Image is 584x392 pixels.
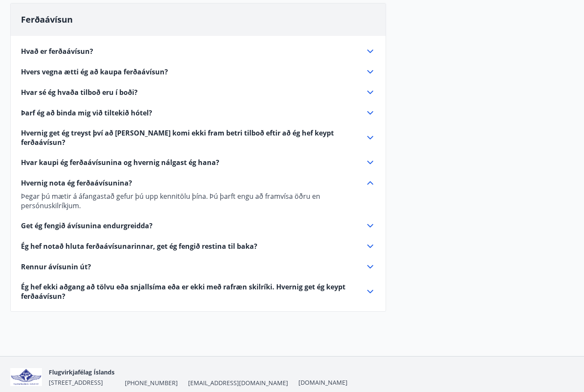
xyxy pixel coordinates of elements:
[21,108,375,118] div: Þarf ég að binda mig við tiltekið hótel?
[21,262,91,271] span: Rennur ávísunin út?
[21,242,257,251] span: Ég hef notað hluta ferðaávísunarinnar, get ég fengið restina til baka?
[21,192,375,210] p: Þegar þú mætir á áfangastað gefur þú upp kennitölu þína. Þú þarft engu að framvísa öðru en persón...
[21,241,375,251] div: Ég hef notað hluta ferðaávísunarinnar, get ég fengið restina til baka?
[21,67,375,77] div: Hvers vegna ætti ég að kaupa ferðaávísun?
[21,188,375,210] div: Hvernig nota ég ferðaávísunina?
[10,368,42,386] img: jfCJGIgpp2qFOvTFfsN21Zau9QV3gluJVgNw7rvD.png
[21,67,168,77] span: Hvers vegna ætti ég að kaupa ferðaávísun?
[21,47,93,56] span: Hvað er ferðaávísun?
[21,221,375,231] div: Get ég fengið ávísunina endurgreidda?
[49,378,103,386] span: [STREET_ADDRESS]
[21,262,375,272] div: Rennur ávísunin út?
[188,379,288,387] span: [EMAIL_ADDRESS][DOMAIN_NAME]
[49,368,115,376] span: Flugvirkjafélag Íslands
[21,108,152,118] span: Þarf ég að binda mig við tiltekið hótel?
[21,282,355,301] span: Ég hef ekki aðgang að tölvu eða snjallsíma eða er ekki með rafræn skilríki. Hvernig get ég keypt ...
[21,128,355,147] span: Hvernig get ég treyst því að [PERSON_NAME] komi ekki fram betri tilboð eftir að ég hef keypt ferð...
[21,157,375,168] div: Hvar kaupi ég ferðaávísunina og hvernig nálgast ég hana?
[125,379,178,387] span: [PHONE_NUMBER]
[21,88,138,97] span: Hvar sé ég hvaða tilboð eru í boði?
[21,282,375,301] div: Ég hef ekki aðgang að tölvu eða snjallsíma eða er ekki með rafræn skilríki. Hvernig get ég keypt ...
[21,221,153,230] span: Get ég fengið ávísunina endurgreidda?
[21,158,219,167] span: Hvar kaupi ég ferðaávísunina og hvernig nálgast ég hana?
[21,128,375,147] div: Hvernig get ég treyst því að [PERSON_NAME] komi ekki fram betri tilboð eftir að ég hef keypt ferð...
[21,46,375,56] div: Hvað er ferðaávísun?
[298,378,348,386] a: [DOMAIN_NAME]
[21,178,375,188] div: Hvernig nota ég ferðaávísunina?
[21,14,73,25] span: Ferðaávísun
[21,178,132,188] span: Hvernig nota ég ferðaávísunina?
[21,87,375,97] div: Hvar sé ég hvaða tilboð eru í boði?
